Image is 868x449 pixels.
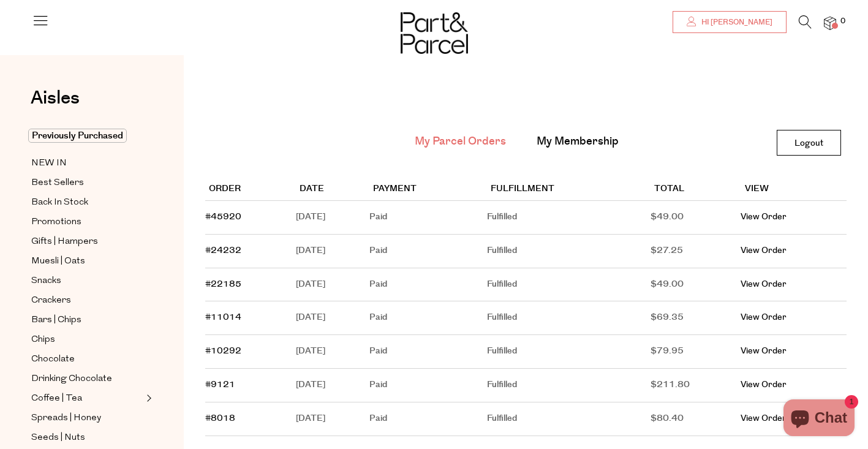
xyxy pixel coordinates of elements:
span: Drinking Chocolate [31,372,112,387]
a: Previously Purchased [31,129,143,143]
td: [DATE] [296,268,369,302]
a: Seeds | Nuts [31,430,143,445]
a: View Order [741,311,787,323]
span: Bars | Chips [31,313,81,328]
td: [DATE] [296,201,369,235]
td: $27.25 [651,235,741,268]
td: Paid [369,268,487,302]
td: Paid [369,235,487,268]
a: Aisles [31,89,80,119]
td: $80.40 [651,402,741,436]
td: $211.80 [651,369,741,402]
a: View Order [741,345,787,357]
a: Snacks [31,273,143,289]
a: Drinking Chocolate [31,371,143,387]
inbox-online-store-chat: Shopify online store chat [780,399,858,439]
td: Paid [369,402,487,436]
span: Chips [31,333,55,347]
span: Previously Purchased [28,129,127,143]
a: Coffee | Tea [31,391,143,406]
td: $79.95 [651,335,741,369]
a: Back In Stock [31,195,143,210]
span: Back In Stock [31,195,88,210]
th: Total [651,178,741,201]
span: Best Sellers [31,176,84,191]
span: Coffee | Tea [31,391,82,406]
td: Paid [369,369,487,402]
a: Bars | Chips [31,312,143,328]
a: #8018 [205,412,235,424]
span: Crackers [31,293,71,308]
a: View Order [741,211,787,223]
a: Muesli | Oats [31,254,143,269]
span: Aisles [31,85,80,111]
a: #9121 [205,379,235,391]
span: Hi [PERSON_NAME] [698,17,772,28]
td: Fulfilled [487,369,651,402]
td: [DATE] [296,335,369,369]
a: Hi [PERSON_NAME] [673,11,787,33]
td: Fulfilled [487,201,651,235]
span: Promotions [31,215,81,230]
a: 0 [824,17,836,29]
a: Promotions [31,214,143,230]
a: Chips [31,332,143,347]
img: Part&Parcel [401,12,468,54]
span: Gifts | Hampers [31,235,98,249]
td: $49.00 [651,201,741,235]
td: Fulfilled [487,301,651,335]
span: Chocolate [31,352,75,367]
a: Chocolate [31,352,143,367]
a: View Order [741,412,787,424]
a: Gifts | Hampers [31,234,143,249]
td: Paid [369,201,487,235]
td: Paid [369,301,487,335]
td: [DATE] [296,402,369,436]
button: Expand/Collapse Coffee | Tea [143,391,152,406]
td: $49.00 [651,268,741,302]
a: #45920 [205,211,241,223]
td: Fulfilled [487,402,651,436]
td: Paid [369,335,487,369]
a: #11014 [205,311,241,323]
a: NEW IN [31,156,143,171]
th: Payment [369,178,487,201]
a: Crackers [31,293,143,308]
a: #24232 [205,244,241,257]
span: Muesli | Oats [31,254,85,269]
th: Date [296,178,369,201]
td: Fulfilled [487,335,651,369]
a: Spreads | Honey [31,410,143,426]
td: [DATE] [296,301,369,335]
a: #10292 [205,345,241,357]
a: #22185 [205,278,241,290]
td: $69.35 [651,301,741,335]
th: Order [205,178,296,201]
span: 0 [837,16,848,27]
td: [DATE] [296,235,369,268]
th: Fulfillment [487,178,651,201]
td: [DATE] [296,369,369,402]
span: Seeds | Nuts [31,431,85,445]
span: Snacks [31,274,61,289]
span: NEW IN [31,156,67,171]
a: Best Sellers [31,175,143,191]
a: My Membership [537,134,619,149]
a: View Order [741,379,787,391]
a: View Order [741,278,787,290]
td: Fulfilled [487,268,651,302]
span: Spreads | Honey [31,411,101,426]
a: My Parcel Orders [415,134,506,149]
th: View [741,178,847,201]
a: View Order [741,244,787,257]
td: Fulfilled [487,235,651,268]
a: Logout [777,130,841,156]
